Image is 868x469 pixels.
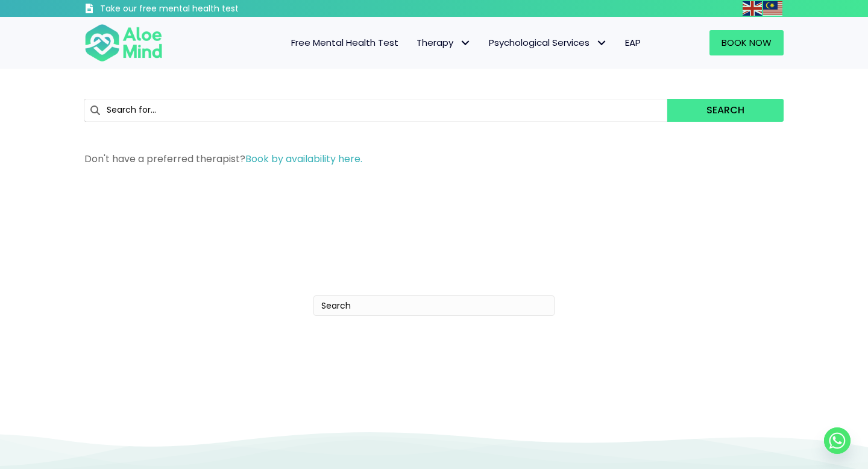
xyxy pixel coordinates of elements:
[313,295,555,316] input: Search
[743,1,763,15] a: English
[84,152,784,166] p: Don't have a preferred therapist?
[282,30,407,55] a: Free Mental Health Test
[84,23,163,63] img: Aloe mind Logo
[456,34,474,52] span: Therapy: submenu
[743,1,762,16] img: en
[84,3,303,17] a: Take our free mental health test
[417,36,471,49] span: Therapy
[709,30,784,55] a: Book Now
[291,36,398,49] span: Free Mental Health Test
[667,99,784,122] button: Search
[480,30,616,55] a: Psychological ServicesPsychological Services: submenu
[763,1,782,16] img: ms
[245,152,362,166] a: Book by availability here.
[593,34,610,52] span: Psychological Services: submenu
[178,30,650,55] nav: Menu
[407,30,480,55] a: TherapyTherapy: submenu
[84,99,667,122] input: Search for...
[489,36,607,49] span: Psychological Services
[722,36,772,49] span: Book Now
[625,36,641,49] span: EAP
[763,1,784,15] a: Malay
[616,30,650,55] a: EAP
[824,427,851,454] a: Whatsapp
[100,3,303,15] h3: Take our free mental health test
